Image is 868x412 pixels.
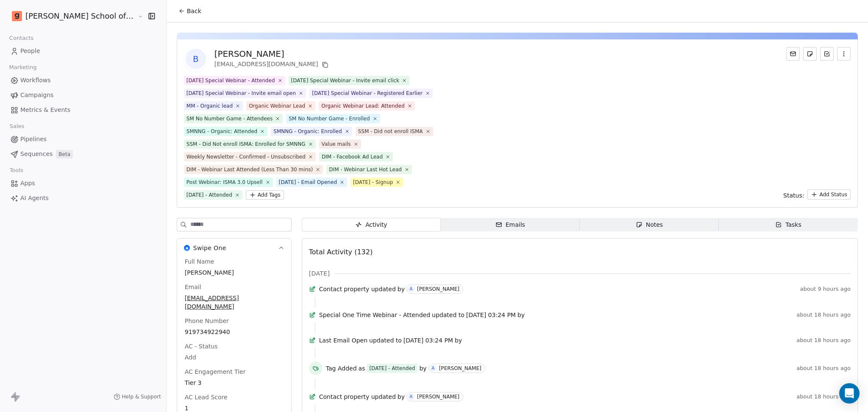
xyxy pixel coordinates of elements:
span: AC - Status [183,342,220,351]
span: Apps [20,179,35,188]
span: Beta [56,150,73,159]
div: Organic Webinar Lead: Attended [321,102,404,110]
span: Sales [6,120,28,133]
a: People [7,44,159,58]
span: by [398,393,405,401]
div: [DATE] Special Webinar - Invite email click [291,77,399,84]
div: A [410,286,413,292]
button: Swipe OneSwipe One [177,239,291,257]
span: Last Email Open [319,336,367,345]
div: SMNNG - Organic: Enrolled [273,128,342,135]
span: about 9 hours ago [800,286,851,292]
div: [PERSON_NAME] [439,365,481,371]
span: [DATE] 03:24 PM [466,311,516,319]
span: [PERSON_NAME] School of Finance LLP [25,11,136,22]
div: Value mails [322,140,351,148]
a: SequencesBeta [7,147,159,161]
span: [PERSON_NAME] [185,268,284,277]
span: Contact [319,393,342,401]
div: SMNNG - Organic: Attended [186,128,257,135]
span: Special One Time Webinar - Attended [319,311,430,319]
div: DIM - Facebook Ad Lead [322,153,383,161]
img: Swipe One [184,245,190,251]
span: Tools [6,164,27,177]
div: A [431,365,434,372]
div: MM - Organic lead [186,102,233,110]
span: Tag Added [326,364,357,373]
span: Pipelines [20,135,47,144]
span: Email [183,283,203,291]
a: Metrics & Events [7,103,159,117]
span: about 18 hours ago [796,337,851,344]
div: DIM - Webinar Last Attended (Less Than 30 mins) [186,166,313,173]
div: Weekly Newsletter - Confirmed - Unsubscribed [186,153,306,161]
span: by [517,311,525,319]
div: Notes [636,220,663,229]
div: SM No Number Game - Attendees [186,115,273,122]
span: by [455,336,462,345]
span: about 18 hours ago [796,312,851,318]
span: by [398,285,405,293]
span: as [359,364,365,373]
div: [PERSON_NAME] [417,286,459,292]
div: [DATE] - Signup [353,178,393,186]
span: Tier 3 [185,379,284,387]
div: [DATE] Special Webinar - Invite email open [186,89,296,97]
a: AI Agents [7,191,159,205]
span: 919734922940 [185,328,284,336]
a: Help & Support [114,393,161,400]
span: B [186,49,206,69]
div: Emails [495,220,525,229]
a: Pipelines [7,132,159,146]
span: Full Name [183,257,216,266]
div: [PERSON_NAME] [214,48,330,60]
span: by [419,364,426,373]
span: Phone Number [183,317,231,325]
span: property updated [344,393,396,401]
div: Post Webinar: ISMA 3.0 Upsell [186,178,263,186]
a: Apps [7,176,159,190]
img: Goela%20School%20Logos%20(4).png [12,11,22,21]
button: Back [173,3,206,19]
span: updated to [432,311,465,319]
a: Campaigns [7,88,159,102]
button: [PERSON_NAME] School of Finance LLP [10,9,132,23]
div: Tasks [775,220,801,229]
div: [DATE] - Attended [369,365,415,372]
div: Open Intercom Messenger [839,383,860,404]
div: [EMAIL_ADDRESS][DOMAIN_NAME] [214,60,330,70]
span: property updated [344,285,396,293]
div: SSM - Did Not enroll ISMA: Enrolled for SMNNG [186,140,306,148]
div: Organic Webinar Lead [249,102,305,110]
span: Workflows [20,76,51,85]
span: Help & Support [122,393,161,400]
span: Swipe One [193,244,226,252]
div: [DATE] - Email Opened [279,178,337,186]
span: Total Activity (132) [309,248,373,256]
div: [DATE] - Attended [186,191,232,199]
span: about 18 hours ago [796,365,851,372]
span: AI Agents [20,194,49,203]
span: about 18 hours ago [796,393,851,400]
span: AC Lead Score [183,393,229,401]
span: AC Engagement Tier [183,367,248,376]
span: Contacts [6,32,37,45]
span: Sequences [20,150,53,159]
span: [DATE] 03:24 PM [403,336,453,345]
span: Contact [319,285,342,293]
span: [DATE] [309,269,330,278]
div: SSM - Did not enroll ISMA [358,128,423,135]
span: Back [187,7,201,15]
div: [PERSON_NAME] [417,394,459,400]
button: Add Status [807,189,851,200]
span: Status: [783,191,804,200]
a: Workflows [7,73,159,87]
button: Add Tags [246,190,284,200]
div: SM No Number Game - Enrolled [289,115,370,122]
span: Marketing [6,61,40,74]
span: People [20,47,40,56]
span: [EMAIL_ADDRESS][DOMAIN_NAME] [185,294,284,311]
span: updated to [369,336,402,345]
div: DIM - Webinar Last Hot Lead [329,166,402,173]
div: [DATE] Special Webinar - Attended [186,77,275,84]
